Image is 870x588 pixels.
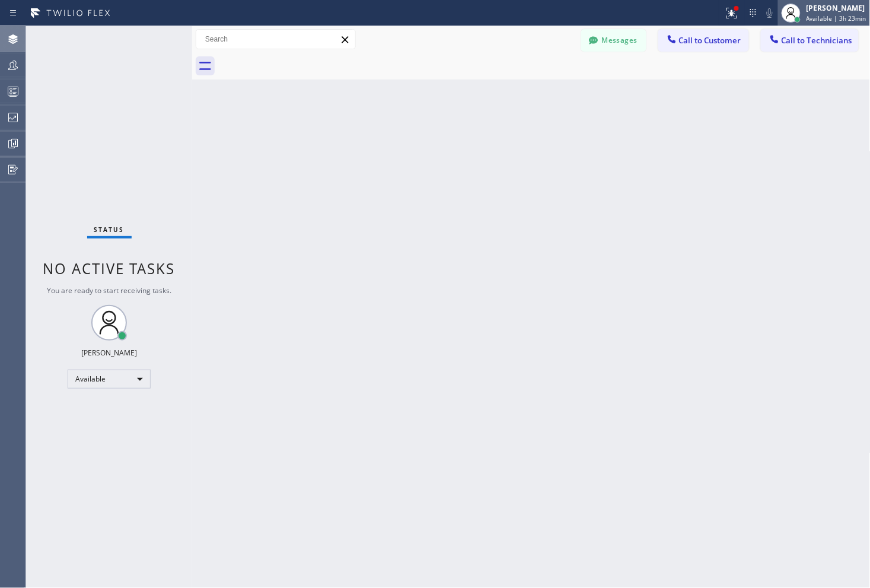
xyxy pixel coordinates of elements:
[807,14,866,23] span: Available | 3h 23min
[81,348,137,358] div: [PERSON_NAME]
[761,5,778,21] button: Mute
[679,35,741,46] span: Call to Customer
[807,3,866,13] div: [PERSON_NAME]
[581,29,646,52] button: Messages
[94,225,125,234] span: Status
[782,35,852,46] span: Call to Technicians
[47,285,171,295] span: You are ready to start receiving tasks.
[196,30,355,49] input: Search
[761,29,859,52] button: Call to Technicians
[68,370,151,389] div: Available
[658,29,749,52] button: Call to Customer
[43,259,176,278] span: No active tasks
